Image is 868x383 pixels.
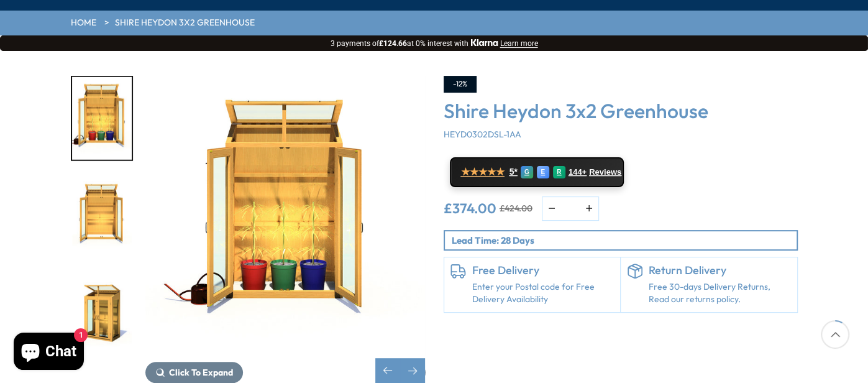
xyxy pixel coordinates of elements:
[115,17,255,29] a: Shire Heydon 3x2 Greenhouse
[400,358,425,383] div: Next slide
[537,166,549,178] div: E
[649,281,791,305] p: Free 30-days Delivery Returns, Read our returns policy.
[72,272,132,354] img: Heydon3x2-030openlid_697a01dd-36b2-4f95-ae44-295059e0800b_200x200.jpg
[375,358,400,383] div: Previous slide
[472,281,614,305] a: Enter your Postal code for Free Delivery Availability
[169,367,233,378] span: Click To Expand
[72,175,132,257] img: Heydon3x2000open_bb0887ca-c840-4ab4-ac23-2b1036dab78e_200x200.jpg
[71,270,133,356] div: 8 / 10
[649,264,791,277] h6: Return Delivery
[444,76,477,93] div: -12%
[145,362,243,383] button: Click To Expand
[145,76,425,383] div: 6 / 10
[444,129,521,140] span: HEYD0302DSL-1AA
[72,77,132,160] img: Heydon3x2000lifestyle_29fe225f-6e25-42ad-88c0-a3ab28f52865_200x200.jpg
[71,17,96,29] a: HOME
[461,166,505,178] span: ★★★★★
[71,76,133,161] div: 6 / 10
[553,166,565,178] div: R
[145,76,425,356] img: Shire Heydon 3x2 Greenhouse - Best Shed
[472,264,614,277] h6: Free Delivery
[569,167,587,177] span: 144+
[500,204,532,213] del: £424.00
[521,166,533,178] div: G
[71,173,133,259] div: 7 / 10
[10,333,88,373] inbox-online-store-chat: Shopify online store chat
[450,157,624,187] a: ★★★★★ 5* G E R 144+ Reviews
[444,99,798,122] h3: Shire Heydon 3x2 Greenhouse
[444,201,496,215] ins: £374.00
[452,234,797,247] p: Lead Time: 28 Days
[589,167,621,177] span: Reviews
